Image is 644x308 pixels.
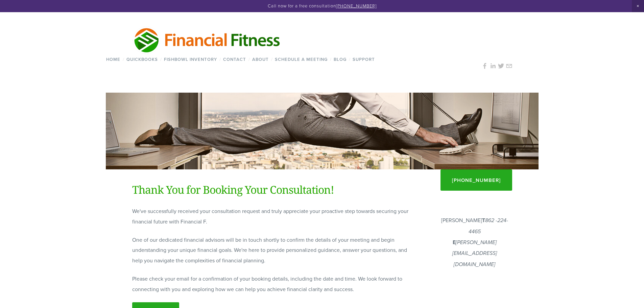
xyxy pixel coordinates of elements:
[132,25,282,54] img: Financial Fitness Consulting
[221,54,248,64] a: Contact
[273,54,330,64] a: Schedule a Meeting
[332,54,349,64] a: Blog
[336,3,377,9] a: [PHONE_NUMBER]
[132,206,411,227] p: We've successfully received your consultation request and truly appreciate your proactive step to...
[132,274,411,294] p: Please check your email for a confirmation of your booking details, including the date and time. ...
[349,56,351,63] span: /
[453,238,456,246] strong: E
[437,215,512,270] p: [PERSON_NAME]
[123,56,124,63] span: /
[440,169,512,191] a: [PHONE_NUMBER]
[162,54,219,64] a: Fishbowl Inventory
[271,56,273,63] span: /
[104,54,123,64] a: Home
[248,56,250,63] span: /
[132,182,411,198] h1: Thank You for Booking Your Consultation!
[469,217,508,235] em: 862 -224-4465
[132,235,411,265] p: One of our dedicated financial advisors will be in touch shortly to confirm the details of your m...
[219,56,221,63] span: /
[482,216,485,224] strong: T
[330,56,332,63] span: /
[124,54,160,64] a: QuickBooks
[160,56,162,63] span: /
[250,54,271,64] a: About
[351,54,377,64] a: Support
[132,123,512,139] h1: Thank you - Calendly
[13,3,631,9] p: Call now for a free consultation
[452,239,497,268] em: [PERSON_NAME][EMAIL_ADDRESS][DOMAIN_NAME]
